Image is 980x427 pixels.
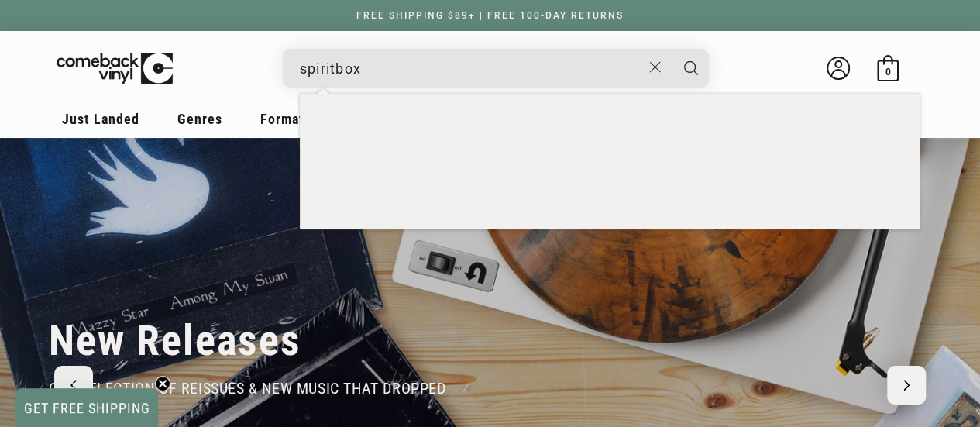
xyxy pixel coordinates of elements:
[62,111,139,127] span: Just Landed
[49,315,301,367] h2: New Releases
[155,376,170,391] button: Close teaser
[177,111,222,127] span: Genres
[641,50,669,84] button: Close
[341,10,639,21] a: FREE SHIPPING $89+ | FREE 100-DAY RETURNS
[24,400,150,416] span: GET FREE SHIPPING
[885,66,890,77] span: 0
[15,388,158,427] div: GET FREE SHIPPINGClose teaser
[49,379,446,425] span: our selection of reissues & new music that dropped this week.
[260,111,311,127] span: Formats
[300,53,641,84] input: When autocomplete results are available use up and down arrows to review and enter to select
[672,49,710,88] button: Search
[283,49,709,88] div: Search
